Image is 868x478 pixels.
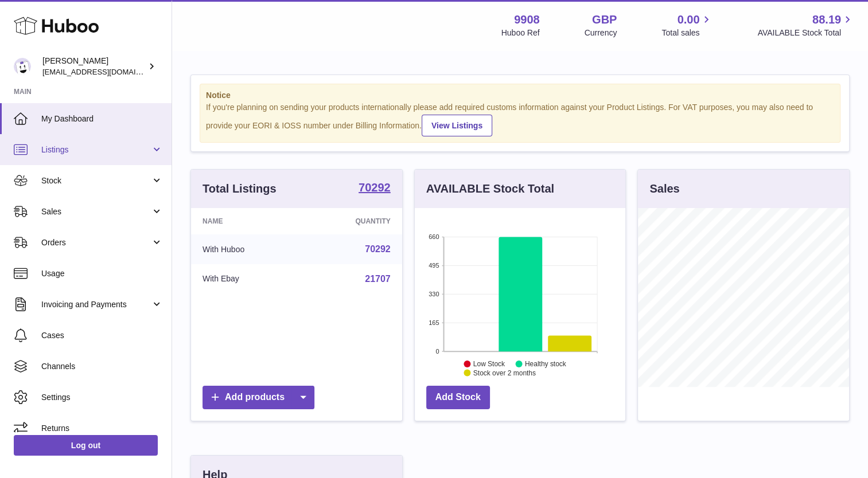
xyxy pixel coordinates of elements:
[514,12,540,28] strong: 9908
[525,360,567,368] text: Healthy stock
[302,208,402,234] th: Quantity
[585,28,617,38] div: Currency
[42,56,146,77] div: [PERSON_NAME]
[592,12,617,28] strong: GBP
[365,244,391,254] a: 70292
[14,435,158,456] a: Log out
[661,12,713,38] a: 0.00 Total sales
[426,181,554,197] h3: AVAILABLE Stock Total
[41,144,151,155] span: Listings
[473,360,505,368] text: Low Stock
[661,28,713,38] span: Total sales
[649,181,679,197] h3: Sales
[422,115,492,136] a: View Listings
[191,208,302,234] th: Name
[14,58,31,75] img: tbcollectables@hotmail.co.uk
[359,182,391,195] a: 70292
[426,386,490,409] a: Add Stock
[191,234,302,264] td: With Huboo
[359,182,391,193] strong: 70292
[757,12,854,38] a: 88.19 AVAILABLE Stock Total
[203,181,277,197] h3: Total Listings
[191,264,302,294] td: With Ebay
[41,206,151,217] span: Sales
[42,67,169,76] span: [EMAIL_ADDRESS][DOMAIN_NAME]
[41,237,151,248] span: Orders
[206,102,834,136] div: If you're planning on sending your products internationally please add required customs informati...
[41,330,163,341] span: Cases
[206,90,834,101] strong: Notice
[203,386,314,409] a: Add products
[41,268,163,279] span: Usage
[429,291,439,297] text: 330
[435,348,439,355] text: 0
[757,28,854,38] span: AVAILABLE Stock Total
[812,12,841,28] span: 88.19
[41,113,163,124] span: My Dashboard
[41,361,163,372] span: Channels
[678,12,700,28] span: 0.00
[429,262,439,269] text: 495
[429,319,439,326] text: 165
[41,392,163,403] span: Settings
[41,175,151,186] span: Stock
[41,423,163,434] span: Returns
[473,369,536,377] text: Stock over 2 months
[41,299,151,310] span: Invoicing and Payments
[365,274,391,284] a: 21707
[429,233,439,240] text: 660
[501,28,540,38] div: Huboo Ref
